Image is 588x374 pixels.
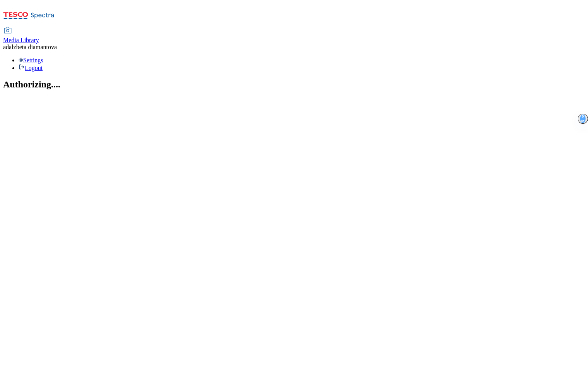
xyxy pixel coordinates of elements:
span: ad [3,44,9,50]
h2: Authorizing.... [3,79,585,90]
span: Media Library [3,37,39,43]
a: Settings [19,57,43,63]
a: Media Library [3,27,39,44]
span: alzbeta diamantova [9,44,57,50]
a: Logout [19,65,43,71]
